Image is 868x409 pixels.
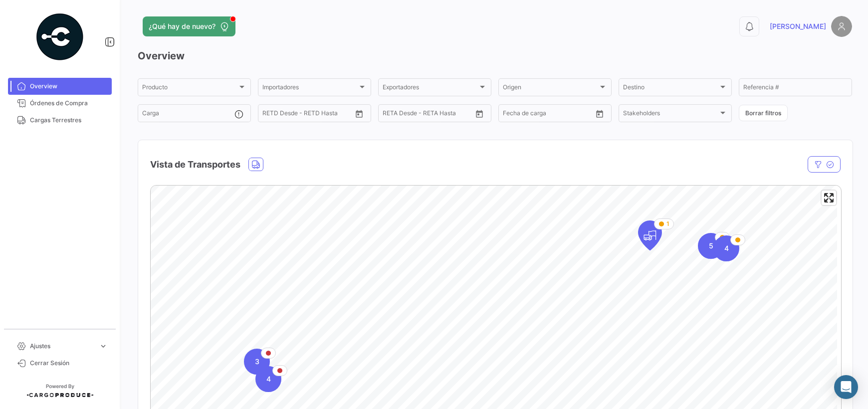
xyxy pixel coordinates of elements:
div: Map marker [255,366,281,392]
input: Hasta [408,111,450,118]
span: Órdenes de Compra [30,99,108,108]
img: placeholder-user.png [831,16,852,37]
span: Destino [623,85,718,92]
input: Hasta [528,111,570,118]
div: Map marker [638,220,662,250]
button: Open calendar [352,106,367,121]
span: ¿Qué hay de nuevo? [149,21,216,31]
button: ¿Qué hay de nuevo? [143,16,235,36]
button: Borrar filtros [739,105,788,121]
div: Abrir Intercom Messenger [834,375,858,399]
span: 1 [666,219,669,228]
input: Desde [262,111,280,118]
h4: Vista de Transportes [150,158,240,172]
span: Exportadores [383,85,478,92]
button: Open calendar [472,106,487,121]
span: Stakeholders [623,111,718,118]
span: Overview [30,82,108,91]
span: Cerrar Sesión [30,359,108,368]
span: 4 [724,243,729,253]
button: Enter fullscreen [822,191,836,205]
a: Cargas Terrestres [8,112,112,129]
button: Open calendar [592,106,607,121]
div: Map marker [698,233,724,259]
span: Importadores [262,85,358,92]
span: 4 [266,374,271,384]
h3: Overview [138,49,852,63]
a: Órdenes de Compra [8,95,112,112]
button: Land [249,158,263,171]
span: expand_more [99,342,108,351]
input: Desde [503,111,521,118]
img: powered-by.png [35,12,85,62]
div: Map marker [713,235,739,261]
span: 5 [709,241,713,251]
span: Ajustes [30,342,95,351]
span: Cargas Terrestres [30,116,108,125]
input: Desde [383,111,401,118]
span: [PERSON_NAME] [770,21,826,31]
span: 3 [255,357,259,367]
a: Overview [8,78,112,95]
div: Map marker [244,349,270,375]
input: Hasta [287,111,330,118]
span: Producto [142,85,237,92]
span: Origen [503,85,598,92]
